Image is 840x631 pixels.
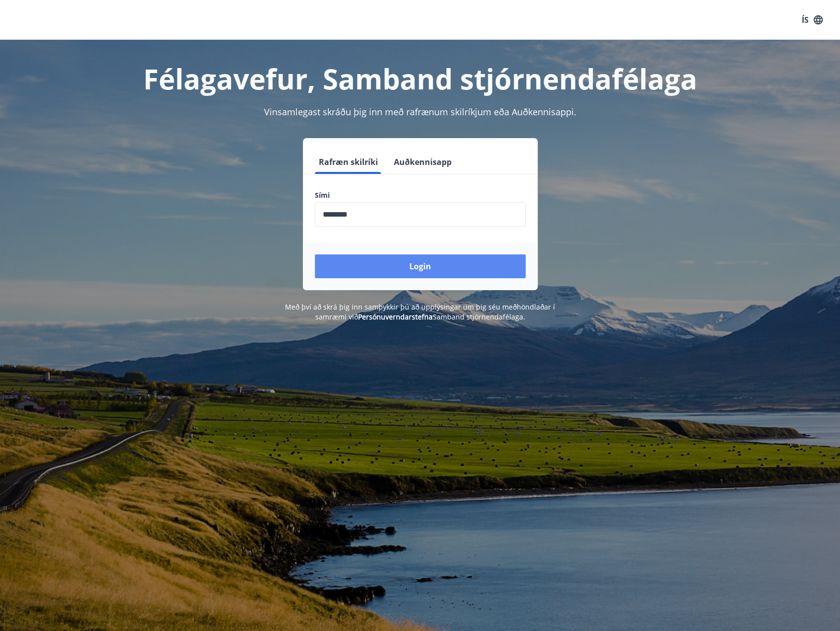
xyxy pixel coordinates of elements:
button: Rafræn skilríki [315,150,382,174]
span: Vinsamlegast skráðu þig inn með rafrænum skilríkjum eða Auðkennisappi. [264,106,576,118]
a: Persónuverndarstefna [358,312,433,321]
span: Með því að skrá þig inn samþykkir þú að upplýsingar um þig séu meðhöndlaðar í samræmi við Samband... [285,302,555,321]
h1: Félagavefur, Samband stjórnendafélaga [74,60,766,97]
button: Login [315,254,526,278]
label: Sími [315,190,526,200]
button: ÍS [796,11,828,29]
button: Auðkennisapp [390,150,456,174]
